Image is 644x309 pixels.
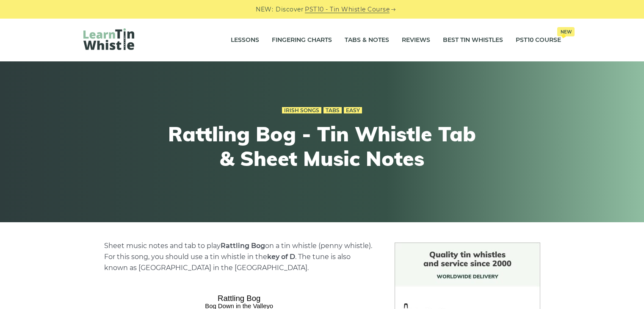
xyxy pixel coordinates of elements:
span: New [557,27,575,36]
h1: Rattling Bog - Tin Whistle Tab & Sheet Music Notes [166,122,478,171]
a: Tabs [323,107,342,114]
a: Best Tin Whistles [443,30,503,51]
a: PST10 CourseNew [516,30,561,51]
a: Tabs & Notes [345,30,389,51]
a: Reviews [402,30,430,51]
a: Fingering Charts [272,30,332,51]
a: Easy [344,107,362,114]
a: Irish Songs [282,107,321,114]
strong: key of D [267,253,295,261]
img: LearnTinWhistle.com [83,28,134,50]
p: Sheet music notes and tab to play on a tin whistle (penny whistle). For this song, you should use... [104,240,374,273]
strong: Rattling Bog [221,242,265,250]
a: Lessons [231,30,259,51]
